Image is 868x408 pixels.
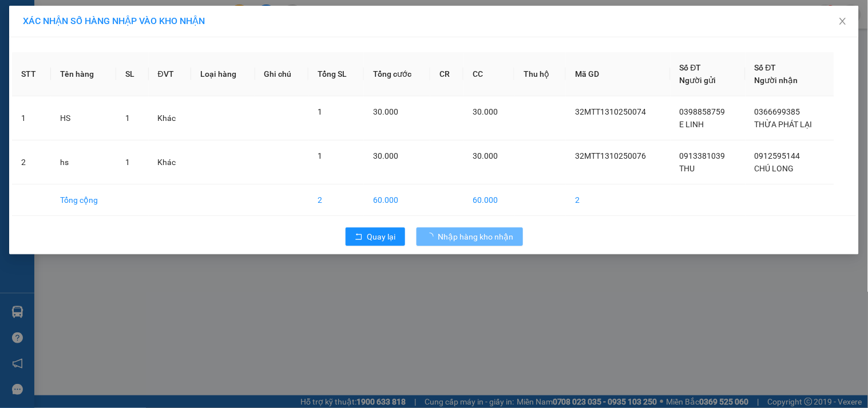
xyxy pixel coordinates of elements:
[318,151,322,160] span: 1
[575,151,646,160] span: 32MTT1310250076
[566,52,670,96] th: Mã GD
[417,227,523,246] button: Nhập hàng kho nhận
[473,107,498,116] span: 30.000
[373,107,398,116] span: 30.000
[463,52,514,96] th: CC
[680,120,704,129] span: E LINH
[149,96,192,140] td: Khác
[680,63,701,72] span: Số ĐT
[575,107,646,116] span: 32MTT1310250074
[463,185,514,216] td: 60.000
[355,233,363,242] span: rollback
[364,52,430,96] th: Tổng cước
[116,52,148,96] th: SL
[23,15,205,26] span: XÁC NHẬN SỐ HÀNG NHẬP VÀO KHO NHẬN
[430,52,463,96] th: CR
[426,233,438,241] span: loading
[51,185,117,216] td: Tổng cộng
[680,76,716,85] span: Người gửi
[12,52,51,96] th: STT
[318,107,322,116] span: 1
[566,185,670,216] td: 2
[364,185,430,216] td: 60.000
[755,164,794,173] span: CHÚ LONG
[514,52,566,96] th: Thu hộ
[438,230,514,243] span: Nhập hàng kho nhận
[149,140,192,185] td: Khác
[473,151,498,160] span: 30.000
[680,107,726,116] span: 0398858759
[191,52,255,96] th: Loại hàng
[755,76,798,85] span: Người nhận
[308,185,364,216] td: 2
[125,158,130,167] span: 1
[51,96,117,140] td: HS
[827,6,859,38] button: Close
[755,151,800,160] span: 0912595144
[51,52,117,96] th: Tên hàng
[125,113,130,123] span: 1
[51,140,117,185] td: hs
[346,227,405,246] button: rollbackQuay lại
[755,107,800,116] span: 0366699385
[373,151,398,160] span: 30.000
[308,52,364,96] th: Tổng SL
[149,52,192,96] th: ĐVT
[755,120,812,129] span: THỪA PHÁT LẠI
[838,17,847,26] span: close
[680,151,726,160] span: 0913381039
[367,230,396,243] span: Quay lại
[12,140,51,185] td: 2
[755,63,776,72] span: Số ĐT
[12,96,51,140] td: 1
[680,164,695,173] span: THU
[255,52,309,96] th: Ghi chú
